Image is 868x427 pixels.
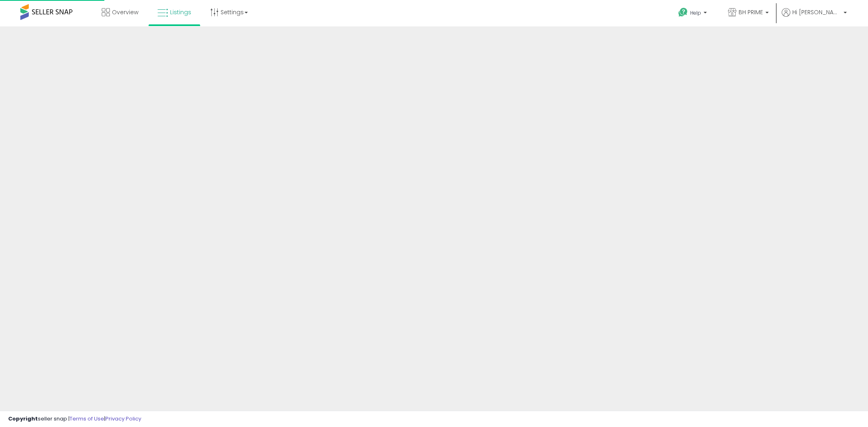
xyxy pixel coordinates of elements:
[792,8,841,16] span: Hi [PERSON_NAME]
[782,8,847,26] a: Hi [PERSON_NAME]
[170,8,191,16] span: Listings
[678,7,688,17] i: Get Help
[739,8,763,16] span: BH PRIME
[112,8,138,16] span: Overview
[672,1,715,26] a: Help
[690,9,701,16] span: Help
